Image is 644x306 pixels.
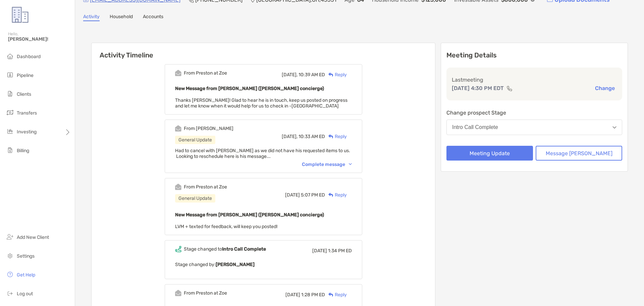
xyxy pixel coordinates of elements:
[285,192,300,198] span: [DATE]
[175,194,215,203] div: General Update
[184,184,227,190] div: From Preston at Zoe
[536,146,622,161] button: Message [PERSON_NAME]
[184,246,266,252] div: Stage changed to
[8,3,32,27] img: Zoe Logo
[17,234,49,240] span: Add New Client
[83,14,100,21] a: Activity
[6,233,14,241] img: add_new_client icon
[282,134,298,139] span: [DATE],
[6,52,14,60] img: dashboard icon
[6,146,14,154] img: billing icon
[110,14,133,21] a: Household
[175,184,181,190] img: Event icon
[184,70,227,76] div: From Preston at Zoe
[446,51,622,59] p: Meeting Details
[143,14,163,21] a: Accounts
[328,193,333,197] img: Reply icon
[282,72,298,78] span: [DATE],
[184,126,233,131] div: From [PERSON_NAME]
[301,192,325,198] span: 5:07 PM ED
[593,85,617,92] button: Change
[17,272,35,278] span: Get Help
[175,260,352,269] p: Stage changed by:
[6,71,14,79] img: pipeline icon
[452,124,498,130] div: Intro Call Complete
[299,134,325,139] span: 10:33 AM ED
[452,84,504,92] p: [DATE] 4:30 PM EDT
[8,36,71,42] span: [PERSON_NAME]!
[175,224,277,229] span: LVM + texted for feedback, will keep you posted!
[175,246,181,252] img: Event icon
[6,90,14,98] img: clients icon
[302,162,352,167] div: Complete message
[328,248,352,254] span: 1:34 PM ED
[6,270,14,278] img: get-help icon
[216,262,255,267] b: [PERSON_NAME]
[175,70,181,76] img: Event icon
[222,246,266,252] b: Intro Call Complete
[325,133,347,140] div: Reply
[17,54,41,59] span: Dashboard
[6,108,14,117] img: transfers icon
[92,43,435,59] h6: Activity Timeline
[17,73,34,78] span: Pipeline
[301,292,325,298] span: 1:28 PM ED
[325,71,347,78] div: Reply
[328,134,333,139] img: Reply icon
[446,146,533,161] button: Meeting Update
[175,97,347,109] span: Thanks [PERSON_NAME]! Glad to hear he is in touch, keep us posted on progress and let me know whe...
[349,163,352,165] img: Chevron icon
[285,292,300,298] span: [DATE]
[175,212,324,218] b: New Message from [PERSON_NAME] ([PERSON_NAME] concierge)
[184,290,227,296] div: From Preston at Zoe
[17,253,35,259] span: Settings
[612,126,616,129] img: Open dropdown arrow
[17,91,31,97] span: Clients
[175,290,181,296] img: Event icon
[506,86,513,91] img: communication type
[175,136,215,144] div: General Update
[446,108,622,117] p: Change prospect Stage
[17,129,37,135] span: Investing
[175,125,181,132] img: Event icon
[452,76,617,84] p: Last meeting
[328,293,333,297] img: Reply icon
[325,191,347,199] div: Reply
[446,120,622,135] button: Intro Call Complete
[17,291,33,297] span: Log out
[6,127,14,135] img: investing icon
[175,86,324,91] b: New Message from [PERSON_NAME] ([PERSON_NAME] concierge)
[6,289,14,297] img: logout icon
[175,148,350,159] span: Had to cancel with [PERSON_NAME] as we did not have his requested items to us. Looking to resched...
[325,291,347,298] div: Reply
[6,252,14,260] img: settings icon
[312,248,327,254] span: [DATE]
[328,73,333,77] img: Reply icon
[299,72,325,78] span: 10:39 AM ED
[17,148,29,154] span: Billing
[17,110,37,116] span: Transfers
